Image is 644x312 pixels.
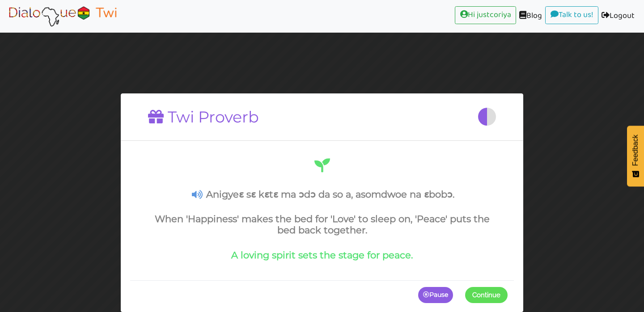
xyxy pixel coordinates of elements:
[472,291,500,299] span: Continue
[136,249,508,261] h4: A loving spirit sets the stage for peace.
[627,126,644,186] button: Feedback - Show survey
[598,6,638,26] a: Logout
[148,108,259,126] h1: Twi Proverb
[6,5,119,27] img: Select Course Page
[631,135,640,166] span: Feedback
[545,6,598,24] a: Talk to us!
[465,287,508,303] button: Continue
[136,214,508,236] h4: When 'Happiness' makes the bed for 'Love' to sleep on, 'Peace' puts the bed back together.
[418,287,453,303] button: Pause
[136,189,508,200] h4: Anigyeɛ sɛ kɛtɛ ma ɔdɔ da so a, asomdwoe na ɛbobɔ.
[455,6,516,24] a: Hi justcoriya
[516,6,545,26] a: Blog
